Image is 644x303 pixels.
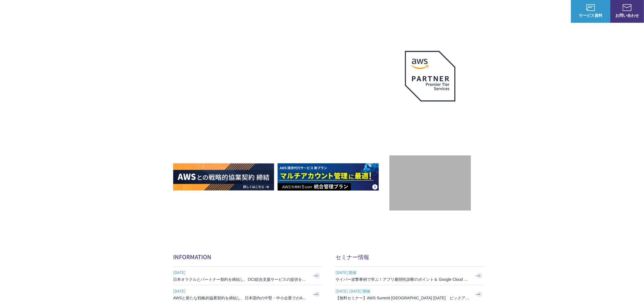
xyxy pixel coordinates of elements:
p: 最上位プレミアティア サービスパートナー [398,108,462,130]
span: サービス資料 [571,12,610,18]
p: 強み [377,8,390,14]
h2: セミナー情報 [335,253,484,261]
a: [DATE] 開催 サイバー攻撃事例で学ぶ！アプリ脆弱性診断のポイント＆ Google Cloud セキュリティ対策 [335,267,484,285]
img: 契約件数 [401,164,460,205]
span: [DATE] [173,268,308,277]
a: AWS総合支援サービス C-Chorus NHN テコラスAWS総合支援サービス [8,4,105,18]
h1: AWS ジャーニーの 成功を実現 [173,92,389,146]
a: 導入事例 [490,8,506,14]
p: サービス [401,8,423,14]
a: ログイン [550,8,565,14]
img: AWSとの戦略的協業契約 締結 [173,163,274,191]
p: AWSの導入からコスト削減、 構成・運用の最適化からデータ活用まで 規模や業種業態を問わない マネージドサービスで [173,62,389,87]
img: お問い合わせ [623,4,632,11]
em: AWS [424,108,437,116]
a: [DATE] 日本オラクルとパートナー契約を締結し、OCI総合支援サービスの提供を開始 [173,267,322,285]
h3: サイバー攻撃事例で学ぶ！アプリ脆弱性診断のポイント＆ Google Cloud セキュリティ対策 [335,277,470,282]
span: [DATE] [173,287,308,295]
span: NHN テコラス AWS総合支援サービス [65,5,105,17]
h3: 日本オラクルとパートナー契約を締結し、OCI総合支援サービスの提供を開始 [173,277,308,282]
span: お問い合わせ [610,12,644,18]
p: ナレッジ [517,8,538,14]
h3: AWSと新たな戦略的協業契約を締結し、日本国内の中堅・中小企業でのAWS活用を加速 [173,295,308,301]
img: AWS請求代行サービス 統合管理プラン [278,163,379,191]
span: [DATE] 開催 [335,268,470,277]
img: AWS総合支援サービス C-Chorus サービス資料 [586,4,595,11]
h3: 【無料セミナー】AWS Summit [GEOGRAPHIC_DATA] [DATE] ピックアップセッション [335,295,470,301]
span: [DATE]-[DATE] 開催 [335,287,470,295]
p: 業種別ソリューション [434,8,479,14]
img: AWSプレミアティアサービスパートナー [405,51,455,101]
h2: INFORMATION [173,253,322,261]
